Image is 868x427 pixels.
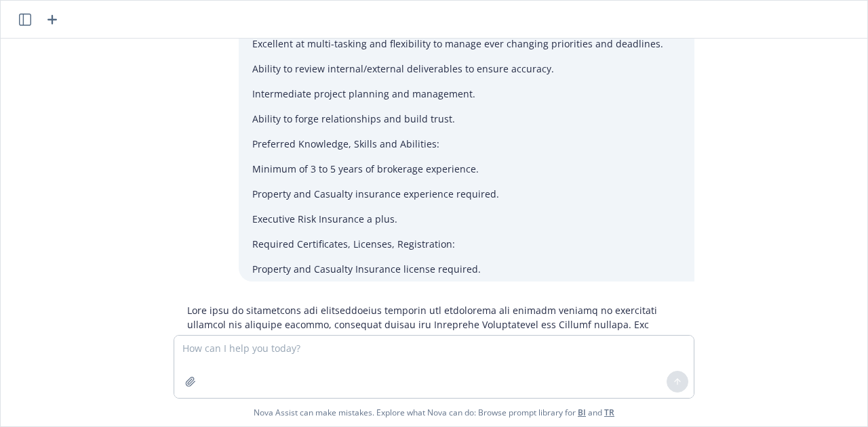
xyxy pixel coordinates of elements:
p: Executive Risk Insurance a plus. [252,212,681,226]
p: Property and Casualty insurance experience required. [252,187,681,201]
a: BI [578,407,586,418]
p: Ability to forge relationships and build trust. [252,112,681,126]
p: Minimum of 3 to 5 years of brokerage experience. [252,162,681,176]
p: Excellent at multi-tasking and flexibility to manage ever changing priorities and deadlines. [252,37,681,51]
span: Nova Assist can make mistakes. Explore what Nova can do: Browse prompt library for and [6,399,862,426]
a: TR [604,407,614,418]
p: Property and Casualty Insurance license required. [252,262,681,276]
p: Preferred Knowledge, Skills and Abilities: [252,137,681,151]
p: Ability to review internal/external deliverables to ensure accuracy. [252,62,681,76]
p: Required Certificates, Licenses, Registration: [252,237,681,251]
p: Intermediate project planning and management. [252,87,681,101]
